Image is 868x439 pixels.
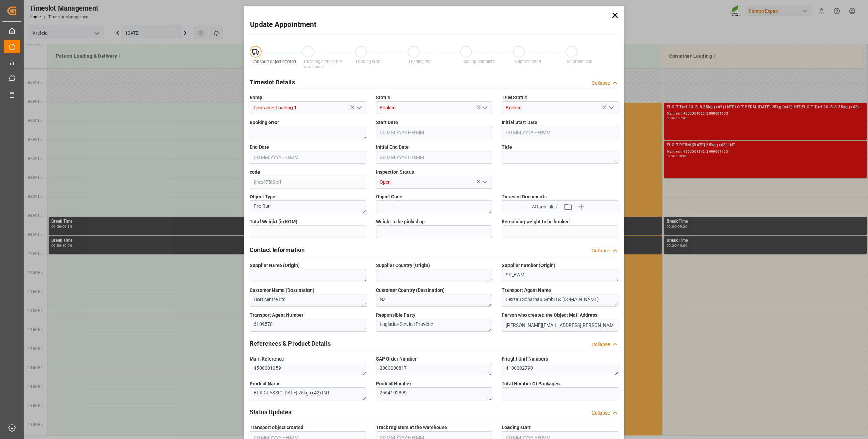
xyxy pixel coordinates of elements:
[250,319,366,332] textarea: 6109578
[605,103,616,113] button: open menu
[376,218,425,225] span: Weight to be picked up
[502,269,618,282] textarea: SP_EWM
[376,312,415,319] span: Responsible Party
[376,151,493,164] input: DD.MM.YYYY HH:MM
[376,287,445,294] span: Customer Country (Destination)
[376,193,402,200] span: Object Code
[502,424,531,431] span: Loading start
[250,312,303,319] span: Transport Agent Number
[502,218,570,225] span: Remaining weight to be booked
[502,193,547,200] span: Timeslot Documents
[250,424,303,431] span: Transport object created
[250,363,366,375] textarea: 4500001059
[376,169,414,176] span: Inspection Status
[502,312,597,319] span: Person who created the Object Mail Address
[250,144,269,151] span: End Date
[376,101,493,114] input: Type to search/select
[502,287,551,294] span: Transport Agent Name
[250,380,281,387] span: Product Name
[376,294,493,307] textarea: NZ
[592,341,610,348] div: Collapse
[251,59,296,64] span: Transport object created
[376,126,493,139] input: DD.MM.YYYY HH:MM
[376,355,417,363] span: SAP Order Number
[250,19,316,30] h2: Update Appointment
[514,59,541,64] span: Shipment start
[376,94,390,101] span: Status
[250,94,262,101] span: Ramp
[502,294,618,307] textarea: Lexzau Scharbau GmbH & [DOMAIN_NAME]
[376,262,430,269] span: Supplier Country (Origin)
[502,363,618,375] textarea: 4100002790
[376,119,398,126] span: Start Date
[250,387,366,400] textarea: BLK CLASSIC [DATE] 25kg (x42) INT
[502,355,548,363] span: Frieght Unit Numbers
[502,119,537,126] span: Initial Start Date
[356,59,381,64] span: Loading start
[303,59,342,69] span: Truck registers at the warehouse
[250,287,314,294] span: Customer Name (Destination)
[567,59,592,64] span: Shipment end
[250,294,366,307] textarea: Horticentre Ltd
[480,103,490,113] button: open menu
[462,59,495,64] span: Loading complete
[250,77,295,87] h2: Timeslot Details
[502,380,560,387] span: Total Number Of Packages
[250,262,300,269] span: Supplier Name (Origin)
[409,59,432,64] span: Loading end
[376,319,493,332] textarea: Logistics Service Provider
[250,245,305,254] h2: Contact Information
[376,387,493,400] textarea: 2564102899
[250,407,291,417] h2: Status Updates
[532,203,557,210] span: Attach Files
[376,380,411,387] span: Product Number
[250,119,279,126] span: Booking error
[250,151,366,164] input: DD.MM.YYYY HH:MM
[376,424,447,431] span: Truck registers at the warehouse
[376,363,493,375] textarea: 2000000817
[250,200,366,213] textarea: Pre-Run
[353,103,364,113] button: open menu
[250,339,331,348] h2: References & Product Details
[480,177,490,188] button: open menu
[376,144,409,151] span: Initial End Date
[502,144,512,151] span: Title
[250,101,366,114] input: Type to search/select
[592,80,610,87] div: Collapse
[502,126,618,139] input: DD.MM.YYYY HH:MM
[250,218,297,225] span: Total Weight (in KGM)
[250,355,284,363] span: Main Reference
[502,262,555,269] span: Supplier number (Origin)
[592,247,610,254] div: Collapse
[502,94,527,101] span: TSM Status
[250,193,276,200] span: Object Type
[250,169,260,176] span: code
[592,409,610,417] div: Collapse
